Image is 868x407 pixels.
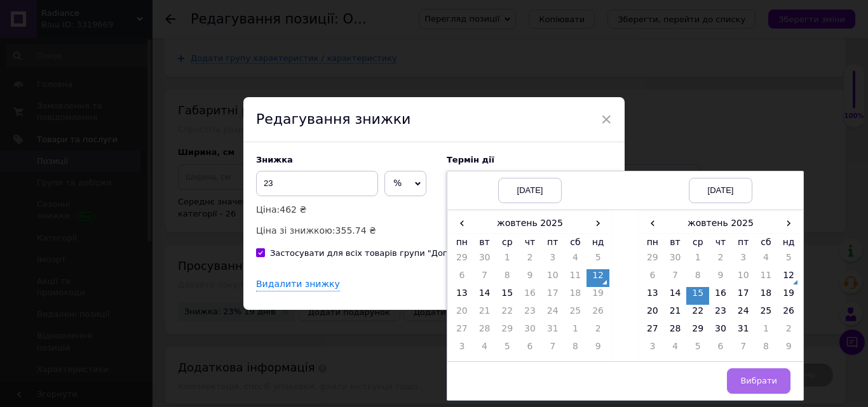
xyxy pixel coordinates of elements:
span: › [777,214,800,232]
td: 10 [541,269,564,287]
u: Преимущества для вас [13,115,102,124]
td: 14 [473,287,496,305]
td: 3 [541,251,564,269]
span: Знижка [256,155,293,164]
td: 26 [587,305,609,323]
strong: Способствует здоровью десен и поддерживает общую гигиену ротовой полости [38,136,173,172]
td: 11 [564,269,587,287]
strong: Сприяє здоров'ю ясен і підтримує загальну гігієну ротової порожнини [38,149,184,172]
u: Переваги для вас [13,128,81,137]
div: [DATE] [498,178,562,203]
td: 8 [564,340,587,358]
td: 8 [686,269,709,287]
span: % [393,178,402,188]
td: 21 [664,305,687,323]
th: нд [777,233,800,251]
td: 24 [541,305,564,323]
td: 9 [777,340,800,358]
p: Ціна: [256,203,434,217]
span: × [600,109,612,130]
th: пн [641,233,664,251]
td: 2 [777,323,800,340]
td: 2 [709,251,732,269]
td: 6 [451,269,473,287]
th: пт [541,233,564,251]
td: 31 [732,323,755,340]
td: 25 [564,305,587,323]
td: 22 [496,305,519,323]
td: 29 [686,323,709,340]
td: 7 [732,340,755,358]
td: 20 [451,305,473,323]
td: 22 [686,305,709,323]
span: ‹ [451,214,473,232]
td: 5 [777,251,800,269]
td: 2 [587,323,609,340]
span: Редагування знижки [256,111,410,127]
td: 4 [564,251,587,269]
td: 18 [755,287,778,305]
td: 28 [473,323,496,340]
td: 30 [473,251,496,269]
td: 4 [755,251,778,269]
td: 30 [664,251,687,269]
td: 3 [451,340,473,358]
td: 28 [664,323,687,340]
td: 30 [519,323,541,340]
td: 27 [451,323,473,340]
p: за допомогою Багатофункціонального ополіскувача Glister. допомагає видалити зубний наліт, який пр... [13,13,212,118]
span: › [587,214,609,232]
td: 13 [451,287,473,305]
strong: Освежите дыхание и улучшите общую гигиену полости рта [13,14,205,37]
th: сб [564,233,587,251]
td: 15 [686,287,709,305]
td: 30 [709,323,732,340]
td: 12 [587,269,609,287]
th: чт [709,233,732,251]
td: 7 [541,340,564,358]
td: 5 [686,340,709,358]
td: 16 [519,287,541,305]
td: 27 [641,323,664,340]
div: [DATE] [689,178,752,203]
strong: Концентрована формула без спирту [13,53,158,76]
td: 5 [587,251,609,269]
td: 8 [496,269,519,287]
td: 9 [709,269,732,287]
td: 1 [686,251,709,269]
td: 2 [519,251,541,269]
th: пн [451,233,473,251]
td: 10 [732,269,755,287]
td: 19 [777,287,800,305]
th: сб [755,233,778,251]
li: , якщо використовується як частина системи догляду Glister Oral Care. [38,148,187,201]
td: 5 [496,340,519,358]
span: 355.74 ₴ [336,225,376,236]
td: 18 [564,287,587,305]
td: 23 [709,305,732,323]
span: Вибрати [740,376,777,385]
td: 9 [519,269,541,287]
td: 4 [664,340,687,358]
td: 29 [451,251,473,269]
td: 9 [587,340,609,358]
th: пт [732,233,755,251]
div: Видалити знижку [256,278,340,291]
th: вт [473,233,496,251]
td: 14 [664,287,687,305]
td: 11 [755,269,778,287]
td: 24 [732,305,755,323]
p: Ціна зі знижкою: [256,224,434,237]
td: 25 [755,305,778,323]
th: жовтень 2025 [664,214,778,233]
label: Термін дії [447,155,612,164]
td: 21 [473,305,496,323]
td: 4 [473,340,496,358]
th: ср [496,233,519,251]
td: 6 [519,340,541,358]
td: 20 [641,305,664,323]
li: , если используется как часть системы ухода Glister Oral Care. [38,135,187,201]
td: 7 [664,269,687,287]
td: 1 [564,323,587,340]
td: 17 [732,287,755,305]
